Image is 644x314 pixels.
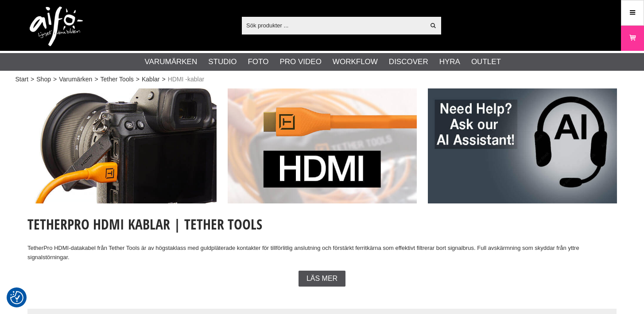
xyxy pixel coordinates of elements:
[228,88,417,203] img: Annons:003 ban-tet-HDMI.jpg
[142,75,159,84] a: Kablar
[16,75,29,84] a: Start
[36,75,51,84] a: Shop
[27,244,617,262] p: TetherPro HDMI-datakabel från Tether Tools är av högstaklass med guldpläterade kontakter för till...
[27,214,617,234] h1: TetherPro HDMI Kablar | Tether Tools
[27,88,217,203] img: Annons:002 ban-tet-tetherproHDMI001.jpg
[306,275,338,283] span: Läs mer
[145,56,198,68] a: Varumärken
[10,290,23,306] button: Samtyckesinställningar
[279,56,321,68] a: Pro Video
[136,75,140,84] span: >
[248,56,268,68] a: Foto
[53,75,57,84] span: >
[333,56,378,68] a: Workflow
[208,56,237,68] a: Studio
[242,19,425,32] input: Sök produkter ...
[31,75,34,84] span: >
[94,75,98,84] span: >
[162,75,165,84] span: >
[428,88,617,203] img: Annons:007 ban-elin-AIelin-eng.jpg
[439,56,460,68] a: Hyra
[101,75,134,84] a: Tether Tools
[59,75,92,84] a: Varumärken
[389,56,428,68] a: Discover
[471,56,501,68] a: Outlet
[10,291,23,304] img: Revisit consent button
[168,75,204,84] span: HDMI -kablar
[30,7,83,46] img: logo.png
